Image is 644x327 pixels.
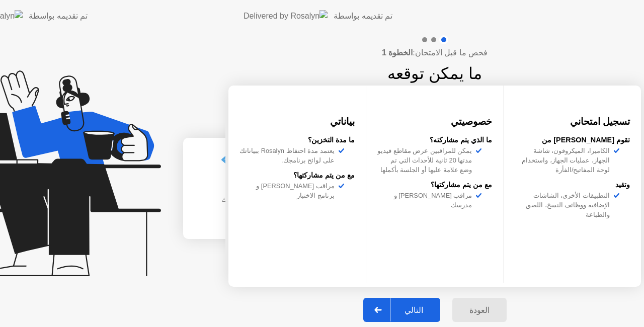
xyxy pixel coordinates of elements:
[239,181,339,200] div: مراقب [PERSON_NAME] و برنامج الاختبار
[452,298,507,322] button: العودة
[377,135,493,146] div: ما الذي يتم مشاركته؟
[244,10,328,22] img: Delivered by Rosalyn
[29,10,88,22] div: تم تقديمه بواسطة
[515,115,630,129] h3: تسجيل امتحاني
[390,305,437,315] div: التالي
[377,146,476,175] div: يمكن للمراقبين عرض مقاطع فيديو مدتها 20 ثانية للأحداث التي تم وضع علامة عليها أو الجلسة بأكملها
[515,191,614,220] div: التطبيقات الأخرى، الشاشات الإضافية ووظائف النسخ، اللصق والطباعة
[382,48,413,57] b: الخطوة 1
[201,176,285,189] div: اضغط على ابدأ
[455,305,504,315] div: العودة
[239,135,355,146] div: ما مدة التخزين؟
[239,170,355,181] div: مع من يتم مشاركتها؟
[377,191,476,210] div: مراقب [PERSON_NAME] و مدرسك
[239,115,355,129] h3: بياناتي
[515,146,614,175] div: الكاميرا، الميكروفون، شاشة الجهاز، عمليات الجهاز، واستخدام لوحة المفاتيح/الفأرة
[382,47,488,59] h4: فحص ما قبل الامتحان:
[515,180,630,191] div: وتقيد
[515,135,630,146] div: تقوم [PERSON_NAME] من
[377,115,493,129] h3: خصوصيتي
[387,61,482,86] h1: ما يمكن توقعه
[183,83,602,95] div: فحص ما قبل الامتحان:
[363,298,440,322] button: التالي
[201,194,285,205] div: يبدأ امتحانك عند أمرك
[239,146,339,165] div: يعتمد مدة احتفاظ Rosalyn ببياناتك على لوائح برنامجك.
[377,180,493,191] div: مع من يتم مشاركتها؟
[334,10,392,22] div: تم تقديمه بواسطة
